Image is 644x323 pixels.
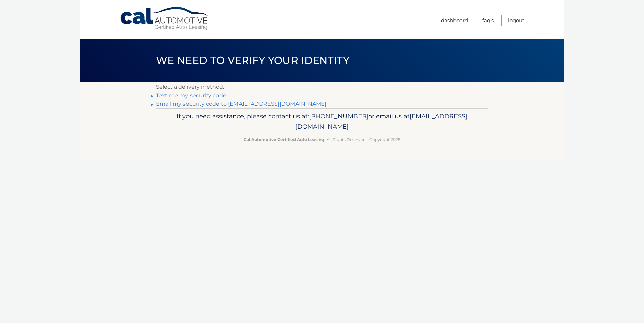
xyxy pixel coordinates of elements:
[441,15,468,26] a: Dashboard
[160,111,484,132] p: If you need assistance, please contact us at: or email us at
[156,82,488,92] p: Select a delivery method:
[508,15,524,26] a: Logout
[244,137,324,142] strong: Cal Automotive Certified Auto Leasing
[309,112,368,120] span: [PHONE_NUMBER]
[156,100,327,107] a: Email my security code to [EMAIL_ADDRESS][DOMAIN_NAME]
[156,54,350,67] span: We need to verify your identity
[160,136,484,143] p: - All Rights Reserved - Copyright 2025
[156,92,226,99] a: Text me my security code
[120,7,210,31] a: Cal Automotive
[482,15,494,26] a: FAQ's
